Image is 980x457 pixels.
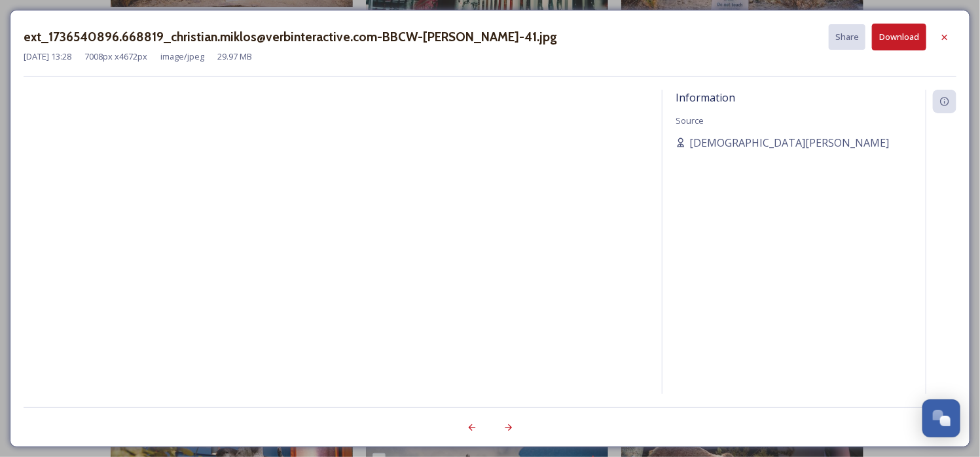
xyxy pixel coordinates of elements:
[217,50,252,63] span: 29.97 MB
[24,27,557,46] h3: ext_1736540896.668819_christian.miklos@verbinteractive.com-BBCW-[PERSON_NAME]-41.jpg
[676,90,735,105] span: Information
[84,50,147,63] span: 7008 px x 4672 px
[872,24,926,50] button: Download
[922,399,960,437] button: Open Chat
[24,50,71,63] span: [DATE] 13:28
[160,50,204,63] span: image/jpeg
[829,24,865,50] button: Share
[689,135,889,151] span: [DEMOGRAPHIC_DATA][PERSON_NAME]
[676,115,704,126] span: Source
